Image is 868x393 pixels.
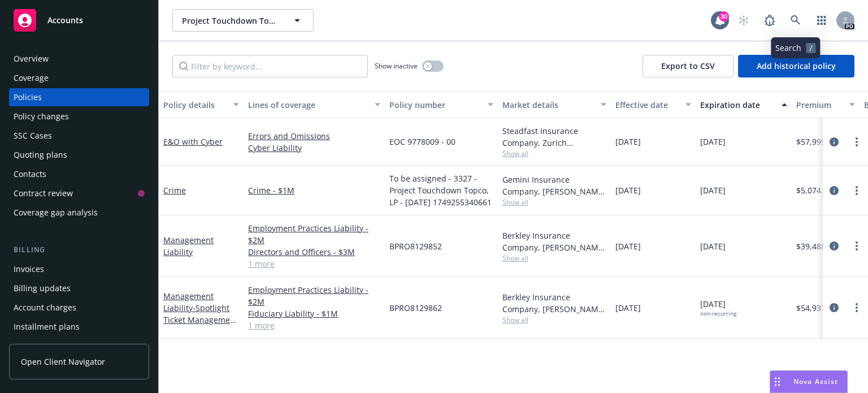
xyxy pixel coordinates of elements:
a: Directors and Officers - $3M [248,246,380,258]
a: 1 more [248,258,380,270]
a: Cyber Liability [248,142,380,154]
span: [DATE] [700,184,726,196]
a: more [850,239,863,253]
span: To be assigned - 3327 - Project Touchdown Topco, LP - [DATE] 1749255340661 [389,172,493,208]
button: Export to CSV [643,55,734,77]
span: Nova Assist [793,377,838,386]
span: Show all [502,315,606,325]
a: Contract review [9,184,149,202]
a: circleInformation [827,239,841,253]
span: [DATE] [615,136,641,148]
a: Search [784,9,807,32]
button: Nova Assist [770,370,848,393]
a: circleInformation [827,184,841,197]
a: Crime - $1M [248,184,380,196]
div: Effective date [615,99,679,111]
div: SSC Cases [14,127,52,145]
a: Policy changes [9,107,149,126]
a: more [850,301,863,314]
span: Add historical policy [757,61,836,71]
a: Account charges [9,299,149,317]
div: Policy details [163,99,227,111]
span: Open Client Navigator [21,356,105,368]
span: Show inactive [375,61,418,71]
a: Employment Practices Liability - $2M [248,284,380,308]
a: Coverage gap analysis [9,204,149,222]
a: Fiduciary Liability - $1M [248,308,380,319]
span: $54,937.00 [796,302,837,314]
div: Billing updates [14,279,71,297]
div: Coverage gap analysis [14,204,98,222]
span: [DATE] [700,136,726,148]
div: Policy number [389,99,481,111]
div: Premium [796,99,843,111]
a: Crime [163,185,186,196]
span: Project Touchdown Topco LP [182,15,280,27]
button: Effective date [611,91,696,118]
a: more [850,184,863,197]
a: Contacts [9,165,149,183]
button: Premium [792,91,860,118]
span: - Spotlight Ticket Management Runoff policy [163,303,238,337]
a: Employment Practices Liability - $2M [248,222,380,246]
div: Expiration date [700,99,775,111]
div: Account charges [14,299,76,317]
span: EOC 9778009 - 00 [389,136,455,148]
div: Coverage [14,69,49,87]
span: Show all [502,149,606,158]
div: Policies [14,88,42,106]
a: Report a Bug [758,9,781,32]
span: Show all [502,197,606,207]
span: Show all [502,253,606,263]
button: Expiration date [696,91,792,118]
a: Management Liability [163,235,214,257]
div: Berkley Insurance Company, [PERSON_NAME] Corporation [502,230,606,253]
button: Policy number [385,91,498,118]
div: Lines of coverage [248,99,368,111]
span: $5,074.00 [796,184,832,196]
a: Errors and Omissions [248,130,380,142]
a: Billing updates [9,279,149,297]
a: Installment plans [9,318,149,336]
a: Coverage [9,69,149,87]
div: Market details [502,99,594,111]
div: non-recurring [700,310,736,317]
button: Add historical policy [738,55,854,77]
span: Export to CSV [661,61,715,71]
a: 1 more [248,319,380,331]
button: Project Touchdown Topco LP [172,9,314,32]
a: Accounts [9,5,149,36]
span: BPRO8129862 [389,302,442,314]
span: [DATE] [700,240,726,252]
a: Overview [9,50,149,68]
a: SSC Cases [9,127,149,145]
a: Management Liability [163,291,238,337]
span: [DATE] [615,184,641,196]
a: Switch app [810,9,833,32]
div: Overview [14,50,49,68]
div: Steadfast Insurance Company, Zurich Insurance Group [502,125,606,149]
a: circleInformation [827,301,841,314]
a: more [850,135,863,149]
div: Contacts [14,165,46,183]
div: Drag to move [770,371,784,392]
a: Policies [9,88,149,106]
input: Filter by keyword... [172,55,368,77]
div: 30 [719,11,729,21]
span: [DATE] [615,302,641,314]
button: Market details [498,91,611,118]
a: Invoices [9,260,149,278]
span: [DATE] [615,240,641,252]
div: Invoices [14,260,44,278]
div: Berkley Insurance Company, [PERSON_NAME] Corporation [502,291,606,315]
div: Gemini Insurance Company, [PERSON_NAME] Corporation [502,174,606,197]
a: E&O with Cyber [163,136,223,147]
span: $39,488.00 [796,240,837,252]
button: Policy details [159,91,244,118]
div: Billing [9,244,149,256]
span: Accounts [47,16,83,25]
div: Policy changes [14,107,69,126]
div: Quoting plans [14,146,67,164]
a: Start snowing [732,9,755,32]
span: $57,999.00 [796,136,837,148]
